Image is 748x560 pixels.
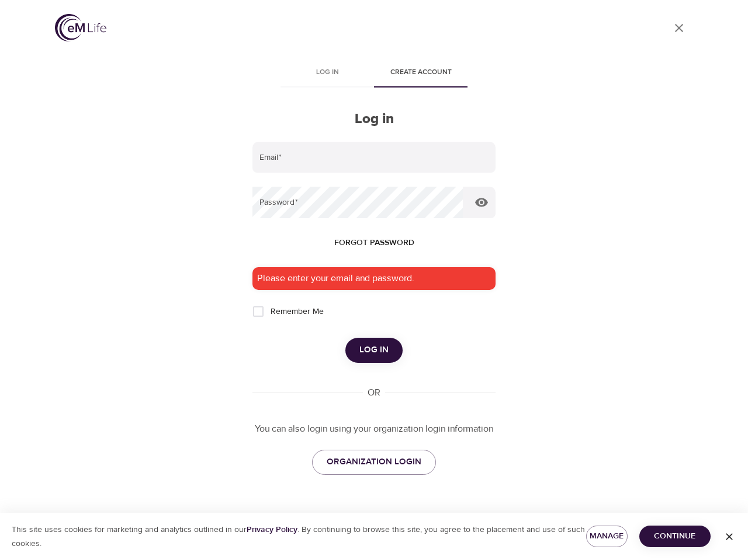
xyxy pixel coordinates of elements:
[359,342,389,358] span: Log in
[252,422,496,436] p: You can also login using your organization login information
[363,386,385,400] div: OR
[595,529,618,544] span: Manage
[639,526,711,547] button: Continue
[288,66,367,79] span: Log in
[649,529,701,544] span: Continue
[247,524,297,535] a: Privacy Policy
[327,454,421,470] span: ORGANIZATION LOGIN
[252,111,496,128] h2: Log in
[312,450,436,474] a: ORGANIZATION LOGIN
[252,267,496,290] div: Please enter your email and password.
[330,232,419,254] button: Forgot password
[252,60,496,87] div: disabled tabs example
[345,338,403,362] button: Log in
[665,14,693,42] a: close
[271,306,324,318] span: Remember Me
[55,14,106,41] img: logo
[334,236,414,250] span: Forgot password
[586,526,628,547] button: Manage
[381,66,460,79] span: Create account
